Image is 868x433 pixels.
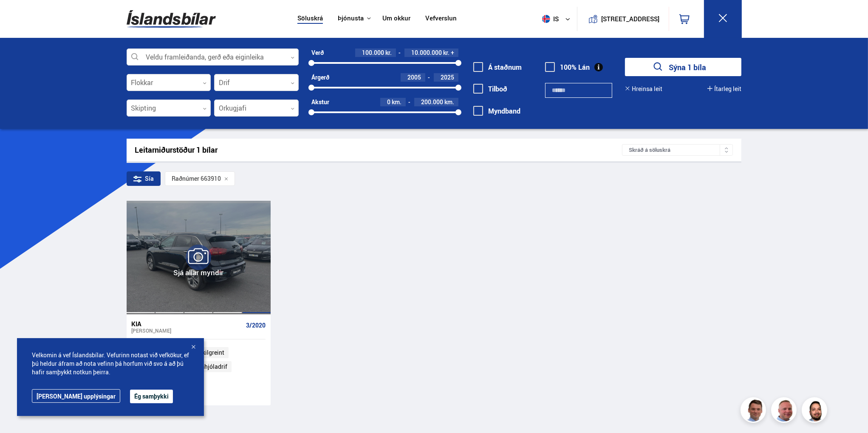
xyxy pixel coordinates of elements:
[425,14,457,23] a: Vefverslun
[382,14,410,23] a: Um okkur
[407,73,421,81] span: 2005
[772,399,798,424] img: siFngHWaQ9KaOqBr.png
[539,15,560,23] span: is
[473,63,522,71] label: Á staðnum
[7,3,32,29] button: Open LiveChat chat widget
[444,99,454,105] span: km.
[625,85,662,92] button: Hreinsa leit
[311,99,329,105] div: Akstur
[622,144,733,156] div: Skráð á söluskrá
[441,73,454,81] span: 2025
[311,74,329,81] div: Árgerð
[311,49,324,56] div: Verð
[625,58,741,76] button: Sýna 1 bíla
[443,49,450,56] span: kr.
[742,399,767,424] img: FbJEzSuNWCJXmdc-.webp
[195,348,224,358] span: Óskilgreint
[132,320,243,328] div: Kia
[130,390,173,403] button: Ég samþykki
[338,14,364,23] button: Þjónusta
[582,7,664,31] a: [STREET_ADDRESS]
[605,15,656,23] button: [STREET_ADDRESS]
[135,145,622,154] div: Leitarniðurstöður 1 bílar
[411,48,442,57] span: 10.000.000
[545,63,590,71] label: 100% Lán
[127,171,161,186] div: Sía
[32,351,189,376] span: Velkomin á vef Íslandsbílar. Vefurinn notast við vefkökur, ef þú heldur áfram að nota vefinn þá h...
[803,399,828,424] img: nhp88E3Fdnt1Opn2.png
[190,362,227,372] span: Framhjóladrif
[542,15,550,23] img: svg+xml;base64,PHN2ZyB4bWxucz0iaHR0cDovL3d3dy53My5vcmcvMjAwMC9zdmciIHdpZHRoPSI1MTIiIGhlaWdodD0iNT...
[362,48,384,57] span: 100.000
[246,322,266,329] span: 3/2020
[539,6,577,31] button: is
[473,107,520,115] label: Myndband
[392,99,401,105] span: km.
[387,98,390,106] span: 0
[32,389,120,403] a: [PERSON_NAME] upplýsingar
[473,85,507,93] label: Tilboð
[421,98,443,106] span: 200.000
[127,314,271,405] a: Kia [PERSON_NAME] 3/2020 46 000 km. Óskilgreint Rafmagn Framhjóladrif Verð: 3.690.000 kr.
[297,14,323,23] a: Söluskrá
[385,49,392,56] span: kr.
[707,85,741,92] button: Ítarleg leit
[132,328,243,333] div: [PERSON_NAME]
[127,5,216,33] img: G0Ugv5HjCgRt.svg
[451,49,454,56] span: +
[172,175,221,182] span: Raðnúmer 663910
